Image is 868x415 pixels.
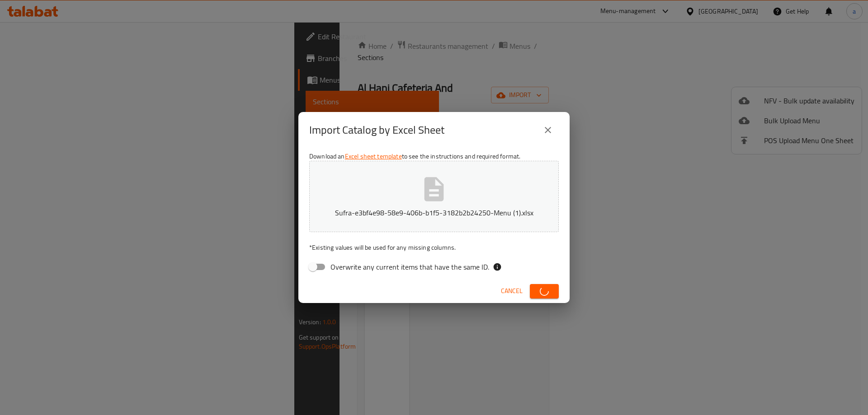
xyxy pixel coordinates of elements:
button: Cancel [497,283,526,299]
p: Sufra-e3bf4e98-58e9-406b-b1f5-3182b2b24250-Menu (1).xlsx [323,207,545,218]
h2: Import Catalog by Excel Sheet [309,123,444,137]
a: Excel sheet template [345,150,402,162]
button: Sufra-e3bf4e98-58e9-406b-b1f5-3182b2b24250-Menu (1).xlsx [309,161,559,232]
p: Existing values will be used for any missing columns. [309,243,559,252]
span: Overwrite any current items that have the same ID. [330,261,489,272]
svg: If the overwrite option isn't selected, then the items that match an existing ID will be ignored ... [493,262,502,271]
button: close [537,119,559,141]
div: Download an to see the instructions and required format. [298,148,570,279]
span: Cancel [501,285,523,297]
